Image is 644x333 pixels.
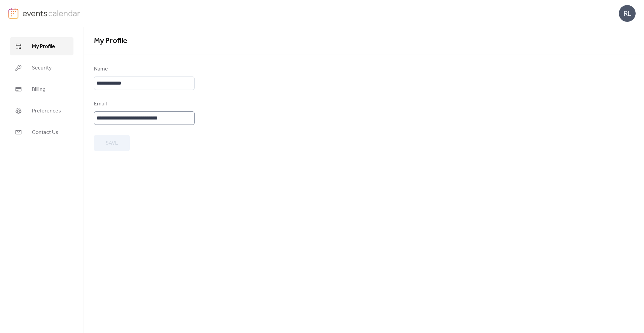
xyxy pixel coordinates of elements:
[10,37,73,55] a: My Profile
[10,123,73,141] a: Contact Us
[94,100,193,108] div: Email
[10,59,73,77] a: Security
[22,8,80,18] img: logo-type
[619,5,636,22] div: RL
[32,64,52,72] span: Security
[10,80,73,98] a: Billing
[10,102,73,120] a: Preferences
[32,43,55,51] span: My Profile
[8,8,18,19] img: logo
[32,129,58,137] span: Contact Us
[32,107,61,115] span: Preferences
[94,65,193,73] div: Name
[94,34,127,48] span: My Profile
[32,86,46,94] span: Billing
